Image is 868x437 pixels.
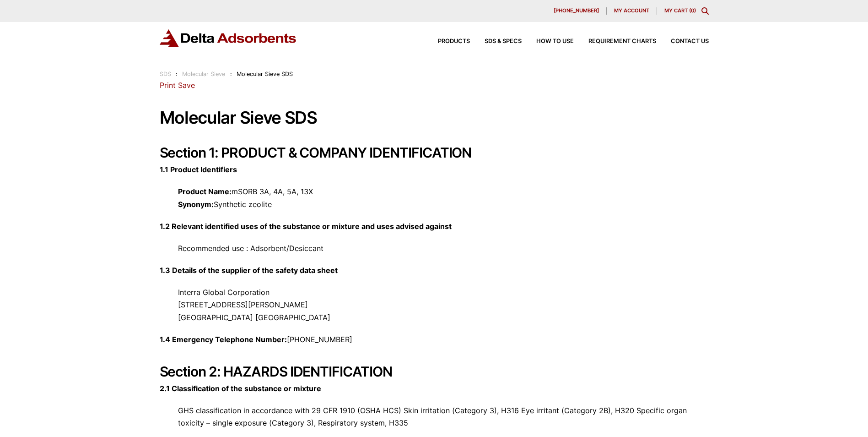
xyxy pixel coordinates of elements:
[160,333,709,346] p: [PHONE_NUMBER]
[438,38,470,44] span: Products
[178,187,232,196] strong: Product Name:
[160,335,287,344] strong: 1.4 Emergency Telephone Number:
[160,29,297,47] img: Delta Adsorbents
[607,7,657,15] a: My account
[522,38,574,44] a: How to Use
[160,266,338,275] strong: 1.3 Details of the supplier of the safety data sheet
[574,38,656,44] a: Requirement Charts
[160,71,171,77] a: SDS
[691,7,694,14] span: 0
[701,7,709,15] div: Toggle Modal Content
[160,186,709,210] p: mSORB 3A, 4A, 5A, 13X Synthetic zeolite
[536,38,574,44] span: How to Use
[160,242,709,255] p: Recommended use : Adsorbent/Desiccant
[178,200,214,209] strong: Synonym:
[182,71,225,77] a: Molecular Sieve
[230,71,232,77] span: :
[160,81,176,90] a: Print
[160,144,709,161] h2: Section 1: PRODUCT & COMPANY IDENTIFICATION
[614,8,649,13] span: My account
[656,38,709,44] a: Contact Us
[664,7,696,14] a: My Cart (0)
[671,38,709,44] span: Contact Us
[160,286,709,324] p: Interra Global Corporation [STREET_ADDRESS][PERSON_NAME] [GEOGRAPHIC_DATA] [GEOGRAPHIC_DATA]
[160,384,321,393] strong: 2.1 Classification of the substance or mixture
[160,222,452,231] strong: 1.2 Relevant identified uses of the substance or mixture and uses advised against
[485,38,522,44] span: SDS & SPECS
[160,165,237,174] strong: 1.1 Product Identifiers
[160,404,709,429] p: GHS classification in accordance with 29 CFR 1910 (OSHA HCS) Skin irritation (Category 3), H316 E...
[588,38,656,44] span: Requirement Charts
[160,109,709,127] h1: Molecular Sieve SDS
[178,81,195,90] a: Save
[423,38,470,44] a: Products
[546,7,607,15] a: [PHONE_NUMBER]
[554,8,599,13] span: [PHONE_NUMBER]
[470,38,522,44] a: SDS & SPECS
[237,71,293,77] span: Molecular Sieve SDS
[160,363,709,380] h2: Section 2: HAZARDS IDENTIFICATION
[176,71,178,77] span: :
